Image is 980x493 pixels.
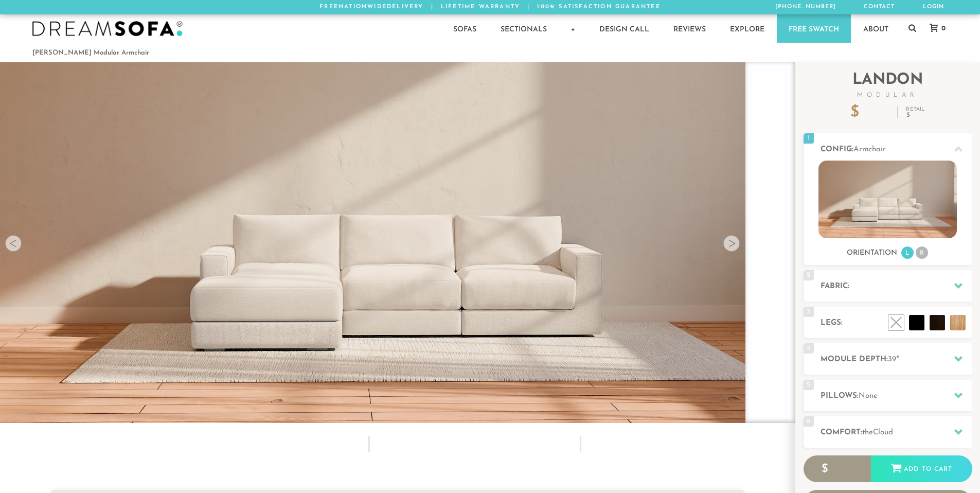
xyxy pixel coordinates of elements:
span: 39 [888,356,896,363]
a: 0 [919,24,951,33]
li: R [916,246,928,259]
span: Cloud [873,429,893,436]
h2: Config: [821,144,972,155]
img: landon-sofa-no_legs-no_pillows-1.jpg [818,161,957,238]
h2: Comfort: [821,427,972,438]
span: Modular [804,92,972,98]
span: Armchair [853,146,886,153]
a: Sofas [441,14,488,43]
span: 3 [804,307,814,317]
a: About [851,14,900,43]
a: + [559,14,587,43]
h2: Landon [804,73,972,98]
img: DreamSofa - Inspired By Life, Designed By You [32,21,183,37]
a: Design Call [587,14,661,43]
span: 4 [804,343,814,354]
li: [PERSON_NAME] Modular Armchair [32,46,149,60]
h3: Orientation [847,249,897,258]
span: 2 [804,270,814,280]
span: 5 [804,380,814,390]
span: | [527,4,530,10]
p: Retail [906,107,924,118]
li: L [901,246,914,259]
h2: Pillows: [821,390,972,402]
span: 1 [804,133,814,144]
span: the [862,429,873,436]
h2: Fabric: [821,280,972,292]
p: $ [850,105,889,120]
span: 6 [804,416,814,427]
em: $ [906,112,924,118]
div: Add to Cart [871,455,972,483]
a: Free Swatch [777,14,851,43]
h2: Legs: [821,317,972,329]
span: | [431,4,434,10]
span: None [859,392,878,400]
span: 0 [939,25,946,32]
a: Explore [718,14,776,43]
a: Reviews [662,14,718,43]
a: Sectionals [489,14,559,43]
h2: Module Depth: " [821,354,972,365]
em: Nationwide [338,4,387,10]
